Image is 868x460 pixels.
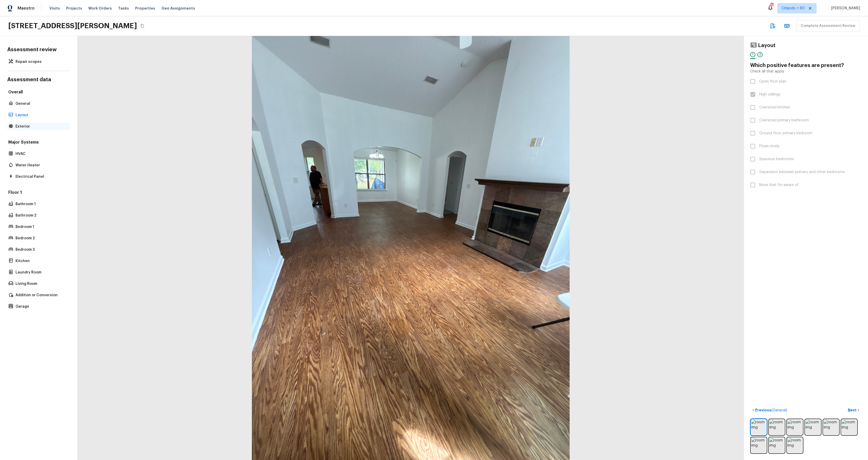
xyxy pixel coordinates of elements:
[139,23,146,29] button: Copy Address
[750,52,755,57] div: 1
[824,420,839,435] img: room img
[135,6,155,11] span: Properties
[829,6,860,11] span: [PERSON_NAME]
[771,409,787,412] span: ( General )
[759,79,786,84] span: Open floor plan
[16,163,67,168] p: Water Heater
[759,182,799,188] span: None that I’m aware of
[759,131,812,136] span: Ground floor primary bedroom
[769,420,784,435] img: room img
[118,6,129,10] span: Tasks
[16,202,67,207] p: Bathroom 1
[49,6,60,11] span: Visits
[16,174,67,179] p: Electrical Panel
[754,407,787,413] p: Previous
[16,304,67,309] p: Garage
[759,157,794,162] span: Spacious bedrooms
[16,151,67,157] p: HVAC
[759,92,780,97] span: High ceilings
[161,6,195,11] span: Geo Assignments
[16,124,67,129] p: Exterior
[759,169,845,175] span: Separation between primary and other bedrooms
[750,62,862,69] h4: Which positive features are present?
[7,76,70,84] h4: Assessment data
[7,190,70,196] h5: Floor 1
[758,42,776,49] h4: Layout
[759,144,779,149] span: Flows nicely
[16,270,67,275] p: Laundry Room
[16,236,67,241] p: Bedroom 2
[88,6,112,11] span: Work Orders
[18,6,35,11] span: Maestro
[16,213,67,218] p: Bathroom 2
[7,46,70,53] h4: Assessment review
[16,59,67,64] p: Repair scopes
[7,89,70,96] h5: Overall
[782,6,805,11] span: Orlando + 60
[16,101,67,106] p: General
[16,224,67,229] p: Bedroom 1
[759,105,790,110] span: Oversized kitchen
[7,139,70,146] h5: Major Systems
[759,118,809,123] span: Oversized primary bathroom
[8,21,137,31] h2: [STREET_ADDRESS][PERSON_NAME]
[16,281,67,286] p: Living Room
[66,6,82,11] span: Projects
[16,258,67,264] p: Kitchen
[751,438,766,453] img: room img
[787,420,802,435] img: room img
[845,406,862,414] button: Next>
[787,438,802,453] img: room img
[770,3,773,8] div: 714
[16,113,67,118] p: Layout
[16,293,67,298] p: Addition or Conversion
[842,420,857,435] img: room img
[750,406,789,414] button: <Previous(General)
[848,407,858,413] p: Next
[751,420,766,435] img: room img
[757,52,763,57] div: 2
[769,438,784,453] img: room img
[805,420,820,435] img: room img
[750,69,785,74] p: Check all that apply.
[16,247,67,252] p: Bedroom 3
